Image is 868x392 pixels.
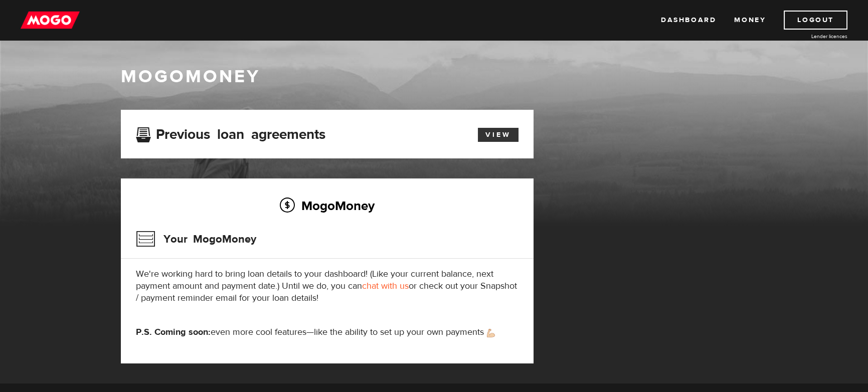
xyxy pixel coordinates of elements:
[121,66,748,87] h1: MogoMoney
[487,329,495,337] img: strong arm emoji
[136,326,211,338] strong: P.S. Coming soon:
[478,128,518,142] a: View
[21,11,80,30] img: mogo_logo-11ee424be714fa7cbb0f0f49df9e16ec.png
[661,11,716,30] a: Dashboard
[734,11,766,30] a: Money
[136,226,256,252] h3: Your MogoMoney
[136,268,518,304] p: We're working hard to bring loan details to your dashboard! (Like your current balance, next paym...
[136,126,325,139] h3: Previous loan agreements
[784,11,847,30] a: Logout
[362,280,409,292] a: chat with us
[667,159,868,392] iframe: LiveChat chat widget
[772,33,847,40] a: Lender licences
[136,326,518,338] p: even more cool features—like the ability to set up your own payments
[136,195,518,216] h2: MogoMoney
